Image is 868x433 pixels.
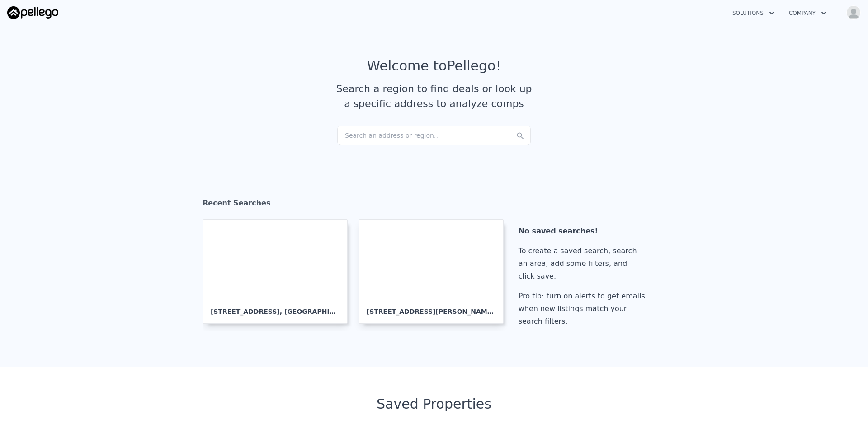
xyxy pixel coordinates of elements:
[359,219,511,324] a: [STREET_ADDRESS][PERSON_NAME], [GEOGRAPHIC_DATA]
[367,58,501,74] div: Welcome to Pellego !
[725,5,782,21] button: Solutions
[333,81,535,111] div: Search a region to find deals or look up a specific address to analyze comps
[203,396,665,412] div: Saved Properties
[782,5,834,21] button: Company
[519,290,649,328] div: Pro tip: turn on alerts to get emails when new listings match your search filters.
[846,5,861,20] img: avatar
[337,126,531,145] div: Search an address or region...
[519,225,649,237] div: No saved searches!
[367,300,496,316] div: [STREET_ADDRESS][PERSON_NAME] , [GEOGRAPHIC_DATA]
[203,219,355,324] a: [STREET_ADDRESS], [GEOGRAPHIC_DATA]
[519,245,649,283] div: To create a saved search, search an area, add some filters, and click save.
[211,300,340,316] div: [STREET_ADDRESS] , [GEOGRAPHIC_DATA]
[7,6,58,19] img: Pellego
[203,191,665,219] div: Recent Searches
